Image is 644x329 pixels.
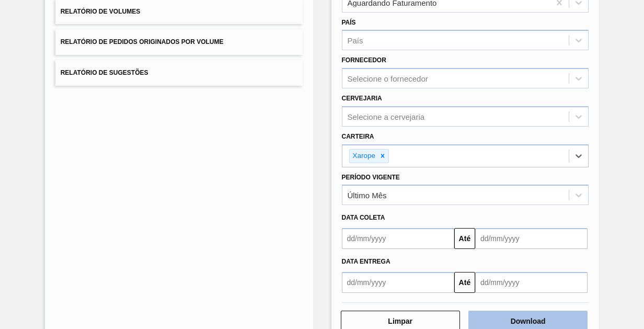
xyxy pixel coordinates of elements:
[342,19,356,26] label: País
[454,272,475,293] button: Até
[454,228,475,249] button: Até
[342,272,454,293] input: dd/mm/yyyy
[342,214,385,221] span: Data coleta
[348,191,387,200] div: Último Mês
[475,272,588,293] input: dd/mm/yyyy
[475,228,588,249] input: dd/mm/yyyy
[342,133,374,140] label: Carteira
[348,112,425,121] div: Selecione a cervejaria
[61,69,148,76] span: Relatório de Sugestões
[348,36,363,45] div: País
[348,74,428,83] div: Selecione o fornecedor
[61,8,140,15] span: Relatório de Volumes
[55,60,303,86] button: Relatório de Sugestões
[61,38,224,46] span: Relatório de Pedidos Originados por Volume
[342,95,382,102] label: Cervejaria
[55,29,303,55] button: Relatório de Pedidos Originados por Volume
[342,174,400,181] label: Período Vigente
[342,228,454,249] input: dd/mm/yyyy
[342,56,386,64] label: Fornecedor
[342,258,390,265] span: Data entrega
[350,150,377,163] div: Xarope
